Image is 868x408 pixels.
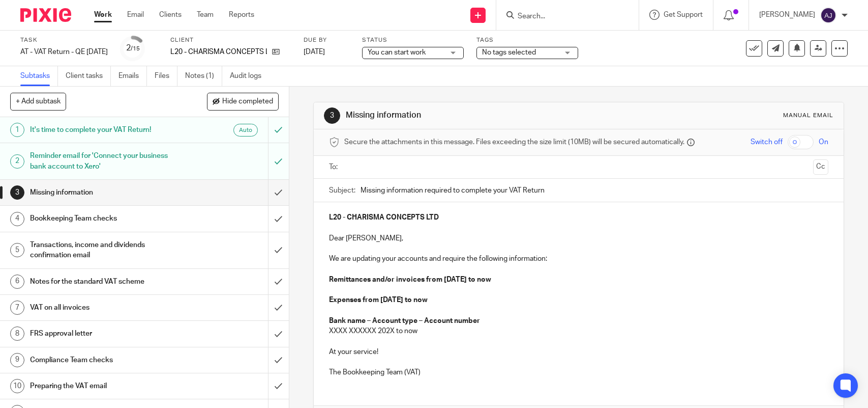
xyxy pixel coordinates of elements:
div: 2 [126,42,140,54]
div: 1 [10,123,24,137]
div: 6 [10,275,24,289]
div: 4 [10,212,24,226]
label: Task [20,36,108,44]
a: Files [155,66,177,86]
a: Work [94,10,112,20]
p: XXXX XXXXXX 202X to now [329,326,828,336]
div: Auto [233,124,258,137]
label: Status [362,36,464,44]
p: At your service! [329,347,828,357]
div: 3 [324,107,340,124]
label: Tags [476,36,578,44]
label: Due by [304,36,349,44]
button: + Add subtask [10,93,66,110]
span: Switch off [751,137,783,147]
button: Hide completed [207,93,279,110]
h1: It's time to complete your VAT Return! [30,122,182,138]
a: Reports [229,10,254,20]
div: 9 [10,353,24,367]
h1: Notes for the standard VAT scheme [30,274,182,289]
span: Get Support [664,11,703,18]
input: Search [517,12,608,21]
div: AT - VAT Return - QE [DATE] [20,47,108,57]
div: 5 [10,243,24,257]
label: Client [170,36,291,44]
div: 2 [10,154,24,169]
div: 3 [10,185,24,200]
div: 7 [10,301,24,315]
h1: VAT on all invoices [30,300,182,315]
h1: Missing information [30,185,182,200]
div: 10 [10,379,24,393]
div: 8 [10,327,24,341]
p: [PERSON_NAME] [759,10,815,20]
a: Client tasks [66,66,111,86]
h1: Preparing the VAT email [30,378,182,394]
a: Emails [118,66,147,86]
p: The Bookkeeping Team (VAT) [329,367,828,377]
label: Subject: [329,185,355,196]
a: Clients [159,10,182,20]
h1: Bookkeeping Team checks [30,211,182,226]
span: Secure the attachments in this message. Files exceeding the size limit (10MB) will be secured aut... [344,137,684,147]
div: AT - VAT Return - QE 31-08-2025 [20,47,108,57]
strong: Expenses from [DATE] to now [329,296,428,304]
button: Cc [813,159,828,175]
p: Dear [PERSON_NAME], [329,233,828,243]
h1: Missing information [346,110,601,121]
span: You can start work [368,49,426,56]
h1: Reminder email for 'Connect your business bank account to Xero' [30,148,182,174]
small: /15 [131,46,140,51]
a: Notes (1) [185,66,222,86]
a: Team [197,10,214,20]
p: We are updating your accounts and require the following information: [329,254,828,264]
h1: Compliance Team checks [30,352,182,368]
img: Pixie [20,8,71,22]
h1: Transactions, income and dividends confirmation email [30,237,182,263]
a: Email [127,10,144,20]
span: Hide completed [222,98,273,106]
a: Audit logs [230,66,269,86]
strong: Remittances and/or invoices from [DATE] to now [329,276,491,283]
span: No tags selected [482,49,536,56]
span: On [819,137,828,147]
strong: L20 - CHARISMA CONCEPTS LTD [329,214,439,221]
div: Manual email [783,112,833,120]
strong: Bank name – Account type – Account number [329,317,480,324]
img: svg%3E [820,7,836,23]
p: L20 - CHARISMA CONCEPTS LTD [170,47,267,57]
span: [DATE] [304,48,325,56]
a: Subtasks [20,66,58,86]
label: To: [329,162,340,172]
h1: FRS approval letter [30,326,182,341]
